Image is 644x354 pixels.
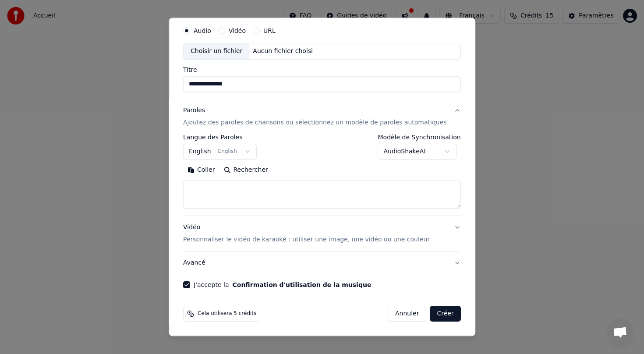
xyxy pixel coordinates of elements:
[263,28,276,34] label: URL
[229,28,246,34] label: Vidéo
[184,43,249,59] div: Choisir un fichier
[183,163,219,177] button: Coller
[198,310,256,317] span: Cela utilisera 5 crédits
[378,134,461,140] label: Modèle de Synchronisation
[219,163,272,177] button: Rechercher
[183,134,257,140] label: Langue des Paroles
[183,118,447,127] p: Ajoutez des paroles de chansons ou sélectionnez un modèle de paroles automatiques
[388,306,426,322] button: Annuler
[250,47,317,56] div: Aucun fichier choisi
[183,251,461,274] button: Avancé
[183,67,461,73] label: Titre
[194,28,211,34] label: Audio
[183,106,205,115] div: Paroles
[183,216,461,251] button: VidéoPersonnaliser le vidéo de karaoké : utiliser une image, une vidéo ou une couleur
[194,282,371,288] label: J'accepte la
[183,99,461,134] button: ParolesAjoutez des paroles de chansons ou sélectionnez un modèle de paroles automatiques
[183,235,430,244] p: Personnaliser le vidéo de karaoké : utiliser une image, une vidéo ou une couleur
[183,134,461,216] div: ParolesAjoutez des paroles de chansons ou sélectionnez un modèle de paroles automatiques
[430,306,461,322] button: Créer
[233,282,372,288] button: J'accepte la
[183,223,430,244] div: Vidéo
